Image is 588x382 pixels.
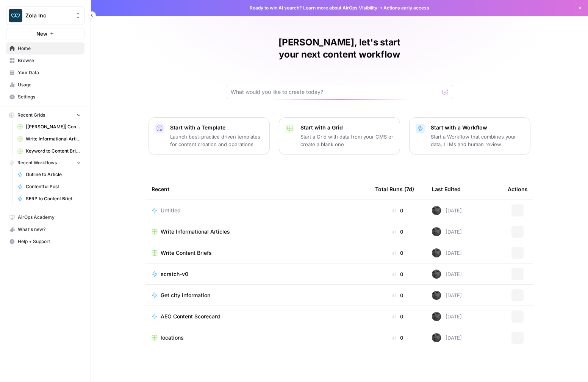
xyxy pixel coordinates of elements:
div: [DATE] [432,312,462,321]
span: Contentful Post [26,183,81,190]
div: 0 [375,249,420,257]
button: Recent Grids [6,109,84,121]
span: Write Informational Articles [161,228,230,235]
span: Actions early access [383,5,429,11]
button: Workspace: Zola Inc [6,6,84,25]
span: Settings [18,94,81,100]
span: Your Data [18,69,81,76]
span: Browse [18,57,81,64]
a: Write Informational Articles [152,228,363,235]
span: Zola Inc [25,12,71,19]
a: Outline to Article [14,168,84,181]
img: 9xsh5jf2p113h9zipletnx6hulo5 [432,312,441,321]
img: 9xsh5jf2p113h9zipletnx6hulo5 [432,333,441,342]
a: scratch-v0 [152,270,363,278]
span: Untitled [161,207,181,214]
button: Start with a TemplateLaunch best-practice driven templates for content creation and operations [149,117,270,154]
a: Home [6,42,84,55]
a: Contentful Post [14,181,84,193]
div: 0 [375,313,420,320]
span: Get city information [161,292,210,299]
a: Settings [6,91,84,103]
a: Untitled [152,207,363,214]
span: Keyword to Content Brief Grid [26,148,81,154]
span: Usage [18,81,81,88]
a: [[PERSON_NAME]] Content Creation [14,121,84,133]
a: Get city information [152,292,363,299]
img: 9xsh5jf2p113h9zipletnx6hulo5 [432,248,441,257]
img: 9xsh5jf2p113h9zipletnx6hulo5 [432,206,441,215]
a: Learn more [303,5,328,11]
div: 0 [375,228,420,235]
div: 0 [375,207,420,214]
a: Write Content Briefs [152,249,363,257]
a: Your Data [6,67,84,79]
div: Actions [508,179,528,200]
div: What's new? [6,224,84,235]
a: AEO Content Scorecard [152,313,363,320]
div: [DATE] [432,227,462,236]
div: 0 [375,292,420,299]
a: Keyword to Content Brief Grid [14,145,84,157]
p: Start with a Template [170,124,263,131]
span: SERP to Content Brief [26,195,81,202]
span: locations [161,334,184,341]
img: 9xsh5jf2p113h9zipletnx6hulo5 [432,291,441,300]
div: [DATE] [432,333,462,342]
img: Zola Inc Logo [9,9,22,22]
a: Browse [6,55,84,67]
p: Start a Grid with data from your CMS or create a blank one [300,133,394,148]
p: Launch best-practice driven templates for content creation and operations [170,133,263,148]
img: 9xsh5jf2p113h9zipletnx6hulo5 [432,270,441,279]
span: Outline to Article [26,171,81,178]
span: AEO Content Scorecard [161,313,220,320]
span: Recent Grids [17,112,45,118]
div: [DATE] [432,248,462,257]
span: New [36,30,47,37]
div: 0 [375,334,420,341]
button: New [6,28,84,39]
a: Write Informational Article [14,133,84,145]
p: Start a Workflow that combines your data, LLMs and human review [431,133,524,148]
div: [DATE] [432,291,462,300]
a: AirOps Academy [6,211,84,223]
button: Start with a WorkflowStart a Workflow that combines your data, LLMs and human review [409,117,530,154]
div: Last Edited [432,179,461,200]
button: Start with a GridStart a Grid with data from your CMS or create a blank one [279,117,400,154]
span: Write Informational Article [26,136,81,142]
div: 0 [375,270,420,278]
a: SERP to Content Brief [14,193,84,205]
span: Help + Support [18,238,81,245]
a: locations [152,334,363,341]
h1: [PERSON_NAME], let's start your next content workflow [226,36,453,61]
span: Home [18,45,81,52]
div: [DATE] [432,206,462,215]
div: Recent [152,179,363,200]
span: Ready to win AI search? about AirOps Visibility [250,5,377,11]
input: What would you like to create today? [231,88,439,96]
a: Usage [6,79,84,91]
span: AirOps Academy [18,214,81,221]
button: What's new? [6,223,84,235]
button: Help + Support [6,235,84,248]
span: scratch-v0 [161,270,188,278]
span: Recent Workflows [17,159,57,166]
button: Recent Workflows [6,157,84,168]
p: Start with a Workflow [431,124,524,131]
div: [DATE] [432,270,462,279]
span: [[PERSON_NAME]] Content Creation [26,123,81,130]
div: Total Runs (7d) [375,179,414,200]
span: Write Content Briefs [161,249,212,257]
p: Start with a Grid [300,124,394,131]
img: 9xsh5jf2p113h9zipletnx6hulo5 [432,227,441,236]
